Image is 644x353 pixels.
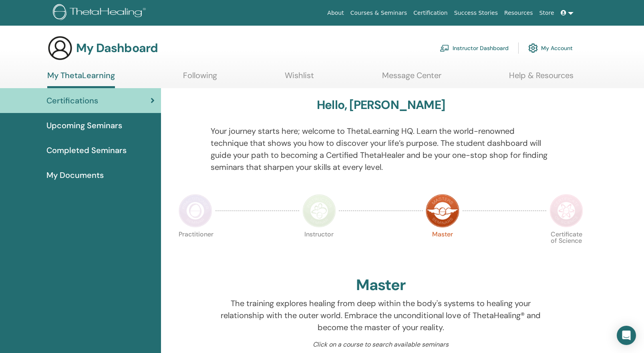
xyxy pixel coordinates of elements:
a: Instructor Dashboard [440,39,509,57]
img: Instructor [302,194,336,228]
h3: Hello, [PERSON_NAME] [317,98,445,112]
a: Following [183,71,217,86]
p: Your journey starts here; welcome to ThetaLearning HQ. Learn the world-renowned technique that sh... [211,125,551,173]
p: Certificate of Science [549,231,583,265]
img: cog.svg [528,41,538,55]
span: Upcoming Seminars [46,119,122,131]
a: Certification [410,6,451,20]
p: Instructor [302,231,336,265]
span: Completed Seminars [46,144,127,156]
a: My Account [528,39,573,57]
a: Message Center [382,71,441,86]
img: Practitioner [179,194,212,228]
a: About [324,6,347,20]
h2: Master [356,276,406,295]
h3: My Dashboard [76,41,158,55]
img: Master [426,194,459,228]
a: My ThetaLearning [47,71,115,88]
div: Open Intercom Messenger [617,326,636,345]
p: Master [426,231,459,265]
img: chalkboard-teacher.svg [440,44,449,52]
span: My Documents [46,169,104,181]
p: The training explores healing from deep within the body's systems to healing your relationship wi... [211,297,551,333]
a: Store [536,6,557,20]
a: Help & Resources [509,71,574,86]
a: Courses & Seminars [347,6,411,20]
p: Practitioner [179,231,212,265]
a: Resources [501,6,536,20]
span: Certifications [46,95,98,107]
p: Click on a course to search available seminars [211,340,551,349]
img: generic-user-icon.jpg [47,35,73,61]
img: Certificate of Science [549,194,583,228]
a: Wishlist [285,71,314,86]
img: logo.png [53,4,149,22]
a: Success Stories [451,6,501,20]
